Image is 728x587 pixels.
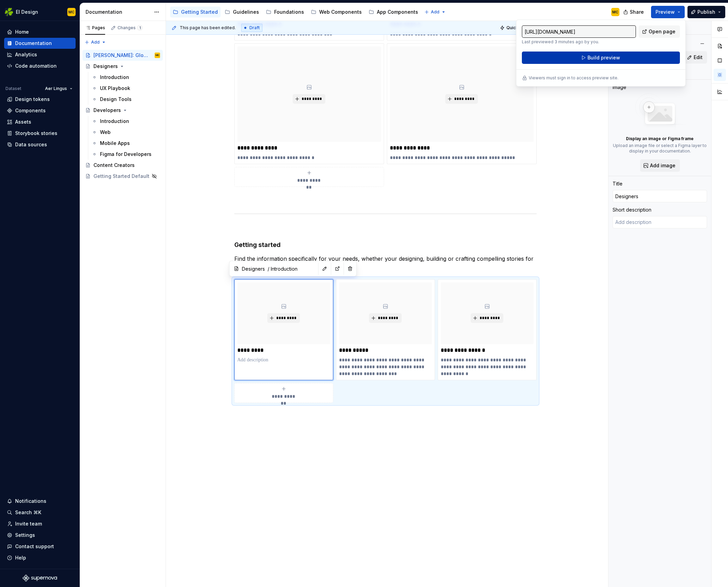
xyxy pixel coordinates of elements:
[630,9,644,15] span: Share
[93,107,121,114] div: Developers
[4,94,76,105] a: Design tokens
[15,520,42,527] div: Invite team
[687,6,725,18] button: Publish
[4,530,76,541] a: Settings
[620,6,648,18] button: Share
[233,9,259,15] div: Guidelines
[93,173,149,180] div: Getting Started Default
[684,51,707,64] button: Edit
[23,575,57,582] svg: Supernova Logo
[100,151,152,158] div: Figma for Developers
[4,49,76,60] a: Analytics
[82,37,108,47] button: Add
[82,50,163,182] div: Page tree
[89,94,163,105] a: Design Tools
[4,552,76,563] button: Help
[613,143,707,154] p: Upload an image file or select a Figma layer to display in your documentation.
[263,7,307,18] a: Foundations
[15,29,29,35] div: Home
[89,116,163,127] a: Introduction
[100,85,130,92] div: UX Playbook
[82,160,163,171] a: Content Creators
[100,74,129,81] div: Introduction
[377,9,418,15] div: App Components
[91,39,100,45] span: Add
[100,118,129,125] div: Introduction
[117,25,143,31] div: Changes
[308,7,365,18] a: Web Components
[156,52,159,59] div: MC
[100,96,132,103] div: Design Tools
[86,9,150,15] div: Documentation
[650,162,675,169] span: Add image
[697,9,715,15] span: Publish
[613,190,707,202] input: Add title
[4,105,76,116] a: Components
[234,241,537,249] h4: Getting started
[4,26,76,37] a: Home
[82,50,163,61] a: [PERSON_NAME]: Global Experience LanguageMC
[694,54,703,61] span: Edit
[522,52,680,64] button: Build preview
[1,4,78,19] button: EI DesignMC
[498,23,539,33] button: Quick preview
[4,60,76,71] a: Code automation
[100,140,130,147] div: Mobile Apps
[15,118,31,125] div: Assets
[222,7,262,18] a: Guidelines
[15,543,54,550] div: Contact support
[42,84,76,93] button: Aer Lingus
[366,7,421,18] a: App Components
[89,149,163,160] a: Figma for Developers
[82,171,163,182] a: Getting Started Default
[93,162,135,169] div: Content Creators
[16,9,38,15] div: EI Design
[170,7,221,18] a: Getting Started
[45,86,67,91] span: Aer Lingus
[506,25,536,31] span: Quick preview
[15,554,26,561] div: Help
[649,28,675,35] span: Open page
[4,541,76,552] button: Contact support
[15,63,57,69] div: Code automation
[431,9,439,15] span: Add
[4,518,76,529] a: Invite team
[640,159,680,172] button: Add image
[639,25,680,38] a: Open page
[651,6,685,18] button: Preview
[15,509,41,516] div: Search ⌘K
[180,25,236,31] span: This page has been edited.
[15,130,57,137] div: Storybook stories
[249,25,260,31] span: Draft
[4,139,76,150] a: Data sources
[522,39,636,45] p: Last previewed 3 minutes ago by you.
[181,9,218,15] div: Getting Started
[613,180,623,187] div: Title
[89,127,163,138] a: Web
[5,86,21,91] div: Dataset
[4,128,76,139] a: Storybook stories
[89,83,163,94] a: UX Playbook
[5,8,13,16] img: 56b5df98-d96d-4d7e-807c-0afdf3bdaefa.png
[529,75,618,81] p: Viewers must sign in to access preview site.
[656,9,675,15] span: Preview
[15,40,52,47] div: Documentation
[137,25,143,31] span: 1
[4,496,76,507] button: Notifications
[4,507,76,518] button: Search ⌘K
[422,7,448,17] button: Add
[89,138,163,149] a: Mobile Apps
[4,38,76,49] a: Documentation
[612,9,618,15] div: MC
[93,52,150,59] div: [PERSON_NAME]: Global Experience Language
[15,107,46,114] div: Components
[93,63,118,70] div: Designers
[587,54,620,61] span: Build preview
[68,9,75,15] div: MC
[15,141,47,148] div: Data sources
[89,72,163,83] a: Introduction
[85,25,105,31] div: Pages
[15,96,50,103] div: Design tokens
[15,532,35,539] div: Settings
